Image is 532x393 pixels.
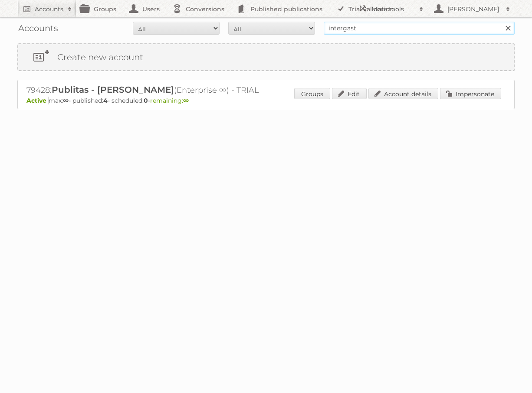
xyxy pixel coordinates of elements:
[144,97,148,104] strong: 0
[150,97,189,104] span: remaining:
[332,88,367,99] a: Edit
[371,5,415,13] h2: More tools
[63,97,69,104] strong: ∞
[183,97,189,104] strong: ∞
[35,5,63,13] h2: Accounts
[18,44,514,70] a: Create new account
[103,97,108,104] strong: 4
[26,84,330,96] h2: 79428: (Enterprise ∞) - TRIAL
[440,88,501,99] a: Impersonate
[445,5,502,13] h2: [PERSON_NAME]
[26,97,49,104] span: Active
[368,88,438,99] a: Account details
[52,84,174,95] span: Publitas - [PERSON_NAME]
[26,97,506,104] p: max: - published: - scheduled: -
[294,88,330,99] a: Groups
